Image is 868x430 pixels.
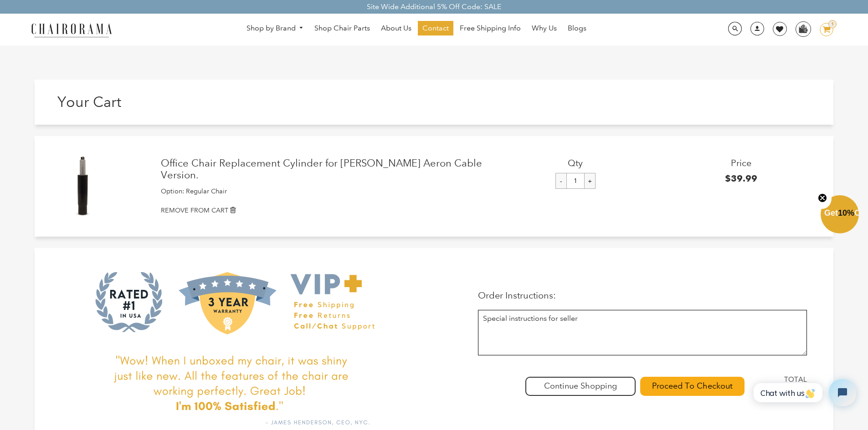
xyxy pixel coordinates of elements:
div: Continue Shopping [525,377,636,396]
img: WhatsApp_Image_2024-07-12_at_16.23.01.webp [796,22,810,35]
nav: DesktopNavigation [156,21,677,38]
div: 1 [828,20,837,28]
span: About Us [381,24,411,33]
span: 10% [838,208,854,218]
span: $39.99 [725,173,757,184]
small: REMOVE FROM CART [161,206,228,214]
img: chairorama [26,22,117,38]
h3: Price [658,157,824,168]
h3: Qty [493,157,658,168]
span: Why Us [532,24,557,33]
a: Contact [418,21,453,35]
a: 1 [813,23,833,36]
span: Get Off [824,208,866,218]
div: Get10%OffClose teaser [821,196,859,234]
a: Free Shipping Info [455,21,525,35]
button: Close teaser [813,188,832,209]
span: Shop Chair Parts [314,24,370,33]
input: - [555,173,567,189]
iframe: Tidio Chat [744,371,864,414]
h1: Your Cart [57,93,434,111]
p: Order Instructions: [478,290,807,301]
span: Blogs [568,24,586,33]
input: Proceed To Checkout [640,377,745,396]
span: Free Shipping Info [460,24,521,33]
a: About Us [376,21,416,35]
input: + [584,173,596,189]
a: Office Chair Replacement Cylinder for [PERSON_NAME] Aeron Cable Version. [161,157,493,182]
a: Shop Chair Parts [310,21,375,35]
a: REMOVE FROM CART [161,206,824,215]
a: Why Us [527,21,561,35]
a: Shop by Brand [242,21,308,35]
img: Office Chair Replacement Cylinder for Herman Miller Aeron Cable Version. - Regular Chair [51,154,115,218]
small: Option: Regular Chair [161,187,227,195]
a: Blogs [563,21,591,35]
span: Contact [422,24,449,33]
